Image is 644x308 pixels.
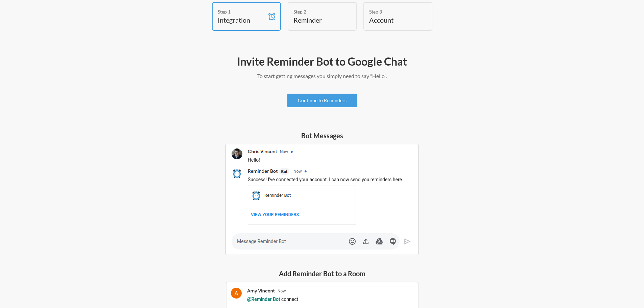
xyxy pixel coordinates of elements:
div: Step 3 [369,8,416,15]
h5: Add Reminder Bot to a Room [226,269,419,278]
div: Step 2 [293,8,341,15]
h4: Reminder [293,15,341,25]
h4: Integration [218,15,265,25]
a: Continue to Reminders [287,94,357,107]
h2: Invite Reminder Bot to Google Chat [126,54,518,69]
div: Step 1 [218,8,265,15]
h5: Bot Messages [225,131,419,140]
p: To start getting messages you simply need to say "Hello". [126,72,518,80]
h4: Account [369,15,416,25]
